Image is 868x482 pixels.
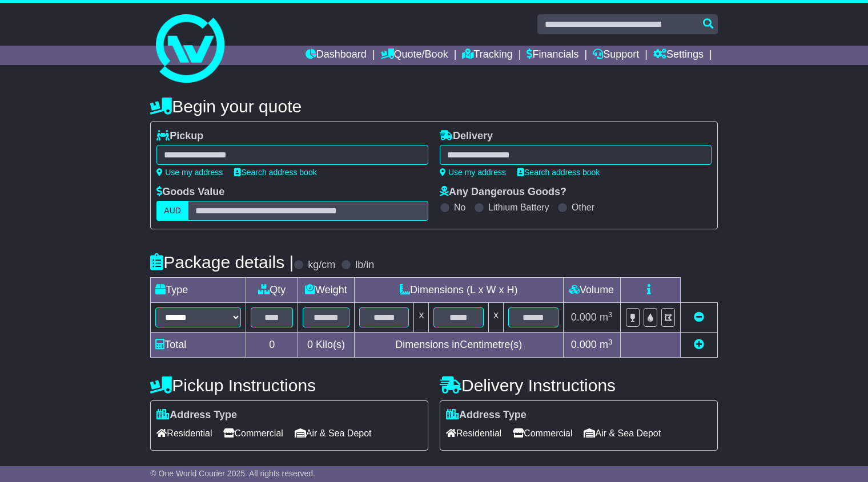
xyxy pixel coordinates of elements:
[694,311,704,323] a: Remove this item
[446,424,501,442] span: Residential
[381,46,448,65] a: Quote/Book
[653,46,704,65] a: Settings
[608,338,613,346] sup: 3
[513,424,572,442] span: Commercial
[150,376,428,395] h4: Pickup Instructions
[462,46,512,65] a: Tracking
[151,278,246,303] td: Type
[246,278,298,303] td: Qty
[306,46,367,65] a: Dashboard
[298,333,355,358] td: Kilo(s)
[454,202,465,213] label: No
[694,339,704,350] a: Add new item
[488,202,549,213] label: Lithium Battery
[600,311,613,323] span: m
[563,278,620,303] td: Volume
[489,303,504,333] td: x
[156,186,224,199] label: Goods Value
[156,130,203,143] label: Pickup
[354,333,563,358] td: Dimensions in Centimetre(s)
[246,333,298,358] td: 0
[600,339,613,350] span: m
[156,168,223,177] a: Use my address
[354,278,563,303] td: Dimensions (L x W x H)
[440,168,506,177] a: Use my address
[295,424,372,442] span: Air & Sea Depot
[571,311,597,323] span: 0.000
[440,376,718,395] h4: Delivery Instructions
[156,424,212,442] span: Residential
[440,186,566,199] label: Any Dangerous Goods?
[234,168,316,177] a: Search address book
[517,168,600,177] a: Search address book
[156,409,237,422] label: Address Type
[151,333,246,358] td: Total
[527,46,578,65] a: Financials
[608,310,613,319] sup: 3
[298,278,355,303] td: Weight
[593,46,639,65] a: Support
[440,130,493,143] label: Delivery
[355,259,374,272] label: lb/in
[572,202,594,213] label: Other
[307,339,313,350] span: 0
[446,409,527,422] label: Address Type
[150,469,315,478] span: © One World Courier 2025. All rights reserved.
[584,424,661,442] span: Air & Sea Depot
[223,424,283,442] span: Commercial
[414,303,429,333] td: x
[150,97,717,116] h4: Begin your quote
[571,339,597,350] span: 0.000
[150,253,294,272] h4: Package details |
[308,259,335,272] label: kg/cm
[156,201,188,221] label: AUD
